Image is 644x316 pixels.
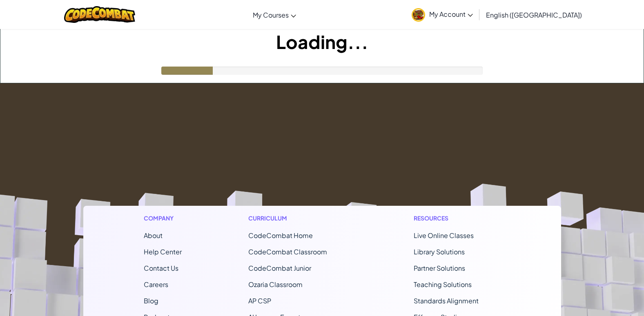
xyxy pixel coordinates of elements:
[248,264,311,272] a: CodeCombat Junior
[414,214,501,223] h1: Resources
[144,296,158,305] a: Blog
[144,247,182,256] a: Help Center
[248,231,313,240] span: CodeCombat Home
[482,4,586,26] a: English ([GEOGRAPHIC_DATA])
[248,296,271,305] a: AP CSP
[486,11,582,19] span: English ([GEOGRAPHIC_DATA])
[0,29,644,54] h1: Loading...
[429,10,473,18] span: My Account
[414,247,465,256] a: Library Solutions
[414,231,474,240] a: Live Online Classes
[248,247,327,256] a: CodeCombat Classroom
[144,264,178,272] span: Contact Us
[64,6,136,23] img: CodeCombat logo
[414,264,465,272] a: Partner Solutions
[253,11,289,19] span: My Courses
[144,231,163,240] a: About
[248,280,303,289] a: Ozaria Classroom
[249,4,300,26] a: My Courses
[414,280,472,289] a: Teaching Solutions
[414,296,479,305] a: Standards Alignment
[144,214,182,223] h1: Company
[412,8,425,22] img: avatar
[144,280,168,289] a: Careers
[248,214,347,223] h1: Curriculum
[408,2,477,27] a: My Account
